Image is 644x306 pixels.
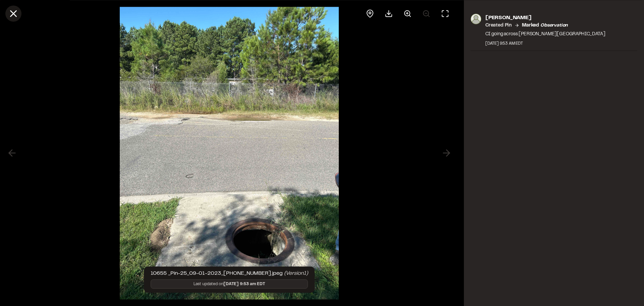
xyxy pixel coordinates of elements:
[485,13,605,21] p: [PERSON_NAME]
[437,5,453,21] button: Toggle Fullscreen
[471,13,481,24] img: photo
[362,5,378,21] div: View pin on map
[485,40,605,46] div: [DATE] 9:53 AM EDT
[485,30,605,38] p: CI going across [PERSON_NAME][GEOGRAPHIC_DATA]
[522,21,568,29] p: Marked
[485,21,512,29] p: Created Pin
[5,5,21,21] button: Close modal
[540,23,568,27] em: observation
[399,5,416,21] button: Zoom in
